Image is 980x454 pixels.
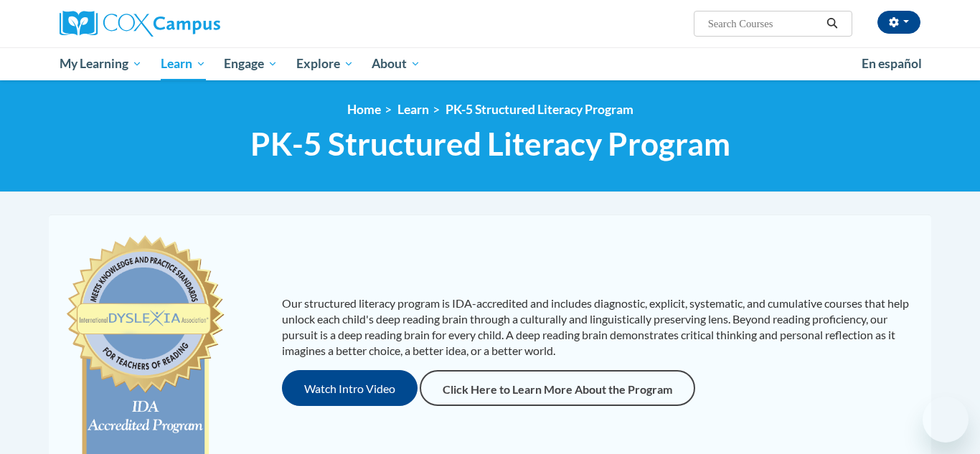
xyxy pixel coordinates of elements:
[60,11,220,37] img: Cox Campus
[852,49,931,79] a: En español
[282,370,418,406] button: Watch Intro Video
[287,47,363,80] a: Explore
[821,15,843,32] button: Search
[50,47,151,80] a: My Learning
[282,295,917,359] p: Our structured literacy program is IDA-accredited and includes diagnostic, explicit, systematic, ...
[420,370,695,406] a: Click Here to Learn More About the Program
[215,47,287,80] a: Engage
[363,47,430,80] a: About
[862,56,922,71] span: En español
[151,47,215,80] a: Learn
[250,125,730,163] span: PK-5 Structured Literacy Program
[397,102,429,117] a: Learn
[296,55,354,72] span: Explore
[224,55,278,72] span: Engage
[347,102,381,117] a: Home
[60,11,332,37] a: Cox Campus
[877,11,920,34] button: Account Settings
[372,55,420,72] span: About
[707,15,821,32] input: Search Courses
[161,55,206,72] span: Learn
[60,55,142,72] span: My Learning
[446,102,633,117] a: PK-5 Structured Literacy Program
[923,397,969,443] iframe: Button to launch messaging window
[38,47,942,80] div: Main menu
